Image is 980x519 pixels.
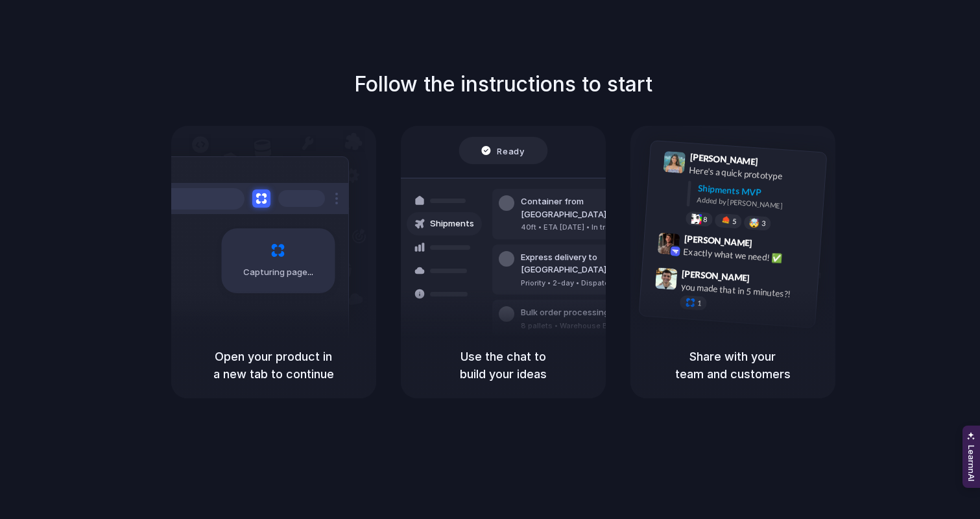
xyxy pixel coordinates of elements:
[684,232,752,250] span: [PERSON_NAME]
[521,306,641,319] div: Bulk order processing
[497,144,524,157] span: Ready
[243,266,315,279] span: Capturing page
[521,320,641,332] div: 8 pallets • Warehouse B • Packed
[187,348,361,383] h5: Open your product in a new tab to continue
[646,348,820,383] h5: Share with your team and customers
[748,218,759,228] div: 🤯
[702,216,707,223] span: 8
[697,195,816,213] div: Added by [PERSON_NAME]
[430,217,474,230] span: Shipments
[681,267,750,285] span: [PERSON_NAME]
[732,218,736,225] span: 5
[521,195,661,221] div: Container from [GEOGRAPHIC_DATA]
[754,272,780,288] span: 9:47 AM
[680,280,810,302] div: you made that in 5 minutes?!
[697,300,701,307] span: 1
[521,251,661,276] div: Express delivery to [GEOGRAPHIC_DATA]
[416,348,590,383] h5: Use the chat to build your ideas
[683,245,813,267] div: Exactly what we need! ✅
[354,69,652,100] h1: Follow the instructions to start
[521,222,661,233] div: 40ft • ETA [DATE] • In transit
[965,445,978,481] span: LearnnAI
[689,150,758,169] span: [PERSON_NAME]
[761,220,765,227] span: 3
[697,182,817,203] div: Shipments MVP
[756,237,782,253] span: 9:42 AM
[521,278,661,289] div: Priority • 2-day • Dispatched
[761,156,788,172] span: 9:41 AM
[688,163,818,186] div: Here's a quick prototype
